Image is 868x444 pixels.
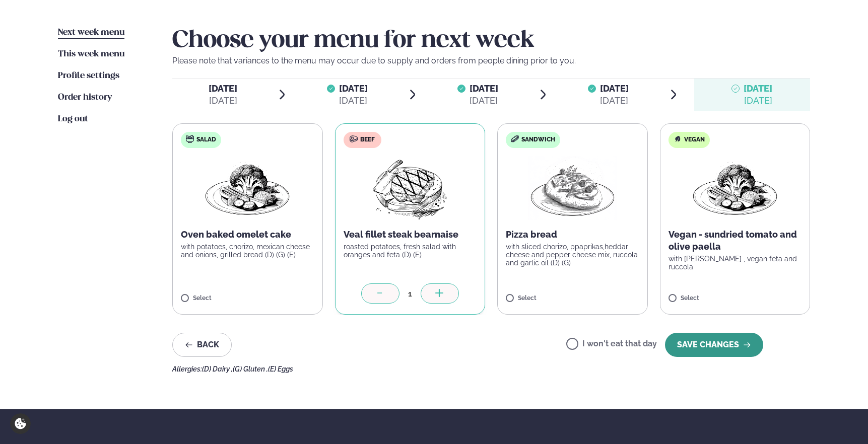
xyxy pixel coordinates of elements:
a: This week menu [58,48,124,60]
p: Vegan - sundried tomato and olive paella [669,229,802,253]
a: Next week menu [58,27,124,39]
div: [DATE] [339,95,368,107]
button: Back [172,333,232,357]
span: [DATE] [470,83,498,94]
a: Log out [58,113,88,125]
span: Salad [196,136,216,144]
p: with potatoes, chorizo, mexican cheese and onions, grilled bread (D) (G) (E) [181,243,314,259]
span: (E) Eggs [268,365,293,373]
a: Cookie settings [10,413,31,434]
img: salad.svg [186,135,194,143]
img: Beef-Meat.png [365,156,454,220]
span: Sandwich [521,136,555,144]
img: Vegan.png [203,156,292,220]
div: [DATE] [600,95,629,107]
img: Vegan.svg [674,135,682,143]
p: roasted potatoes, fresh salad with oranges and feta (D) (E) [344,243,477,259]
a: Profile settings [58,70,119,82]
img: Vegan.png [691,156,779,220]
p: with sliced chorizo, ppaprikas,heddar cheese and pepper cheese mix, ruccola and garlic oil (D) (G) [506,243,639,267]
img: Pizza-Bread.png [528,156,617,220]
p: Pizza bread [506,229,639,241]
p: with [PERSON_NAME] , vegan feta and ruccola [669,255,802,271]
span: [DATE] [209,83,237,94]
span: [DATE] [600,83,629,94]
span: Profile settings [58,71,119,80]
p: Veal fillet steak bearnaise [344,229,477,241]
span: This week menu [58,50,124,58]
span: [DATE] [339,83,368,94]
img: beef.svg [350,135,358,143]
p: Oven baked omelet cake [181,229,314,241]
div: 1 [399,288,421,300]
p: Please note that variances to the menu may occur due to supply and orders from people dining prio... [172,55,810,67]
a: Order history [58,92,112,104]
img: sandwich-new-16px.svg [511,135,519,142]
span: Order history [58,93,112,102]
div: [DATE] [470,95,498,107]
span: (G) Gluten , [233,365,268,373]
span: Beef [360,136,375,144]
span: (D) Dairy , [202,365,233,373]
div: [DATE] [209,95,237,107]
h2: Choose your menu for next week [172,27,810,55]
span: Next week menu [58,28,124,37]
button: SAVE CHANGES [665,333,763,357]
div: Allergies: [172,365,810,373]
span: Vegan [684,136,705,144]
span: Log out [58,115,88,123]
div: [DATE] [744,95,772,107]
span: [DATE] [744,83,772,94]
